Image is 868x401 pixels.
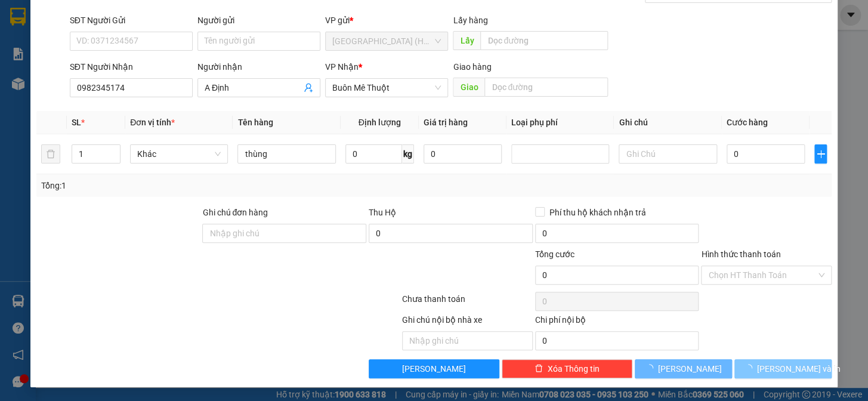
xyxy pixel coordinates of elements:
[197,14,320,27] div: Người gửi
[815,149,826,159] span: plus
[140,11,168,24] span: Nhận:
[332,32,441,50] span: Đà Nẵng (Hàng)
[157,55,226,76] span: Buôn Hồ
[453,78,484,97] span: Giao
[402,331,533,350] input: Nhập ghi chú
[140,39,242,55] div: 0916595577
[140,10,242,39] div: Buôn Mê Thuột
[304,83,313,92] span: user-add
[138,84,152,96] span: CC
[506,111,614,134] th: Loại phụ phí
[502,359,632,378] button: deleteXóa Thông tin
[535,249,574,259] span: Tổng cước
[480,31,608,50] input: Dọc đường
[41,144,60,164] button: delete
[619,144,716,164] input: Ghi Chú
[535,364,543,374] span: delete
[202,208,268,217] label: Ghi chú đơn hàng
[757,362,841,375] span: [PERSON_NAME] và In
[484,78,608,97] input: Dọc đường
[332,79,441,97] span: Buôn Mê Thuột
[202,224,366,243] input: Ghi chú đơn hàng
[70,14,193,27] div: SĐT Người Gửi
[402,144,414,164] span: kg
[701,249,780,259] label: Hình thức thanh toán
[70,60,193,73] div: SĐT Người Nhận
[237,118,273,127] span: Tên hàng
[645,364,658,372] span: loading
[658,362,722,375] span: [PERSON_NAME]
[237,144,335,164] input: VD: Bàn, Ghế
[614,111,721,134] th: Ghi chú
[734,359,832,378] button: [PERSON_NAME] và In
[359,118,401,127] span: Định lượng
[424,118,468,127] span: Giá trị hàng
[453,31,480,50] span: Lấy
[401,292,534,313] div: Chưa thanh toán
[325,14,448,27] div: VP gửi
[424,144,502,164] input: 0
[545,206,651,219] span: Phí thu hộ khách nhận trả
[369,359,499,378] button: [PERSON_NAME]
[548,362,600,375] span: Xóa Thông tin
[635,359,732,378] button: [PERSON_NAME]
[41,179,336,192] div: Tổng: 1
[10,10,131,51] div: [GEOGRAPHIC_DATA] (Hàng)
[402,313,533,331] div: Ghi chú nội bộ nhà xe
[369,208,396,217] span: Thu Hộ
[197,60,320,73] div: Người nhận
[453,16,487,25] span: Lấy hàng
[137,145,221,163] span: Khác
[814,144,827,164] button: plus
[535,313,699,331] div: Chi phí nội bộ
[10,10,29,23] span: Gửi:
[130,118,175,127] span: Đơn vị tính
[140,62,157,75] span: DĐ:
[744,364,757,372] span: loading
[727,118,768,127] span: Cước hàng
[402,362,466,375] span: [PERSON_NAME]
[453,62,491,72] span: Giao hàng
[72,118,81,127] span: SL
[325,62,359,72] span: VP Nhận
